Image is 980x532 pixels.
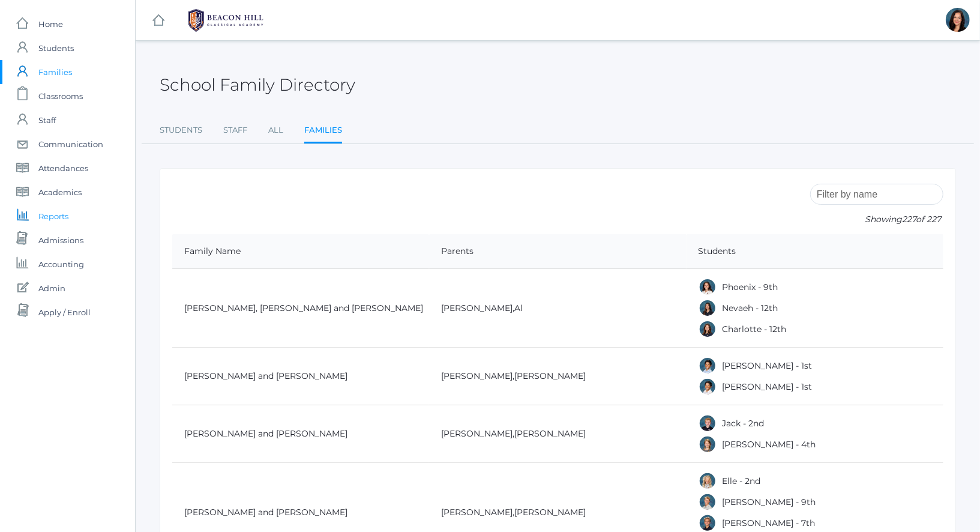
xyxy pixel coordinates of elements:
[699,299,717,317] div: Nevaeh Abdulla
[304,118,342,144] a: Families
[514,303,523,313] a: Al
[723,497,816,507] a: [PERSON_NAME] - 9th
[184,507,347,518] a: [PERSON_NAME] and [PERSON_NAME]
[723,282,778,292] a: Phoenix - 9th
[687,234,943,269] th: Students
[810,213,943,226] p: Showing of 227
[38,84,83,108] span: Classrooms
[723,476,761,486] a: Elle - 2nd
[699,435,717,453] div: Amelia Adams
[699,493,717,511] div: Logan Albanese
[723,303,778,313] a: Nevaeh - 12th
[184,370,347,381] a: [PERSON_NAME] and [PERSON_NAME]
[902,214,916,225] span: 227
[38,156,88,180] span: Attendances
[723,381,813,392] a: [PERSON_NAME] - 1st
[429,269,686,348] td: ,
[723,324,787,334] a: Charlotte - 12th
[38,228,83,252] span: Admissions
[723,418,765,429] a: Jack - 2nd
[172,234,429,269] th: Family Name
[38,60,72,84] span: Families
[38,204,68,228] span: Reports
[514,507,586,518] a: [PERSON_NAME]
[946,8,970,32] div: Curcinda Young
[810,184,943,205] input: Filter by name
[160,118,202,142] a: Students
[699,357,717,375] div: Dominic Abrea
[514,428,586,439] a: [PERSON_NAME]
[38,132,103,156] span: Communication
[223,118,247,142] a: Staff
[441,428,513,439] a: [PERSON_NAME]
[38,180,82,204] span: Academics
[699,378,717,396] div: Grayson Abrea
[184,303,423,313] a: [PERSON_NAME], [PERSON_NAME] and [PERSON_NAME]
[38,300,91,324] span: Apply / Enroll
[429,405,686,463] td: ,
[38,252,84,276] span: Accounting
[38,108,56,132] span: Staff
[699,278,717,296] div: Phoenix Abdulla
[38,36,74,60] span: Students
[441,303,513,313] a: [PERSON_NAME]
[429,348,686,405] td: ,
[699,514,717,532] div: Cole Albanese
[160,76,355,94] h2: School Family Directory
[181,5,271,35] img: BHCALogos-05-308ed15e86a5a0abce9b8dd61676a3503ac9727e845dece92d48e8588c001991.png
[723,360,813,371] a: [PERSON_NAME] - 1st
[441,370,513,381] a: [PERSON_NAME]
[38,276,65,300] span: Admin
[514,370,586,381] a: [PERSON_NAME]
[723,518,816,528] a: [PERSON_NAME] - 7th
[268,118,283,142] a: All
[699,320,717,338] div: Charlotte Abdulla
[429,234,686,269] th: Parents
[699,472,717,490] div: Elle Albanese
[184,428,347,439] a: [PERSON_NAME] and [PERSON_NAME]
[723,439,816,450] a: [PERSON_NAME] - 4th
[699,414,717,432] div: Jack Adams
[441,507,513,518] a: [PERSON_NAME]
[38,12,63,36] span: Home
